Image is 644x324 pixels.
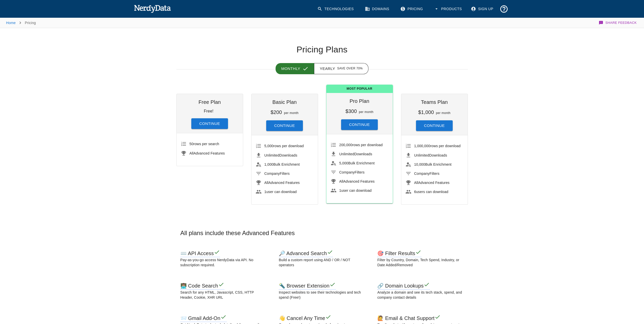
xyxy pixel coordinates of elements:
span: 200,000 [339,143,352,147]
span: Advanced Features [190,151,225,155]
button: Continue [341,119,378,130]
a: Domains [362,3,393,15]
span: Downloads [264,153,297,157]
button: Products [431,3,466,15]
p: Filter by Country, Domain, Tech Spend, Industry, or Date Added/Removed [377,257,464,268]
span: All [414,181,418,185]
span: Advanced Features [414,181,450,185]
h6: $200 [271,109,282,115]
span: user can download [264,190,297,194]
span: rows per search [190,142,219,146]
p: Build a custom report using AND / OR / NOT operators [279,257,365,268]
span: 6 [414,190,416,194]
span: 1,000,000 [414,144,430,148]
button: Continue [191,118,228,129]
h6: ⌨️ API Access [180,251,220,257]
span: All [339,179,343,183]
span: 1,000 [264,162,274,166]
h6: 🔦 Browser Extension [279,283,336,290]
h6: Basic Plan [256,98,314,106]
h3: All plans include these Advanced Features [176,229,468,237]
nav: breadcrumb [6,18,36,28]
button: Continue [416,120,453,131]
span: Bulk Enrichment [339,161,375,165]
button: Share Feedback [598,18,638,28]
span: Filters [339,170,365,174]
p: Inspect websites to see their technologies and tech spend (Free!) [279,290,365,300]
span: per month [436,111,451,115]
span: 10,000 [414,162,425,166]
span: users can download [414,190,448,194]
span: Filters [414,171,440,176]
h6: 👋 Cancel Any Time [279,315,331,321]
span: 50 [190,142,194,146]
span: Advanced Features [264,181,300,185]
span: Downloads [339,152,372,156]
span: per month [359,110,373,114]
a: Home [6,21,16,25]
h1: Pricing Plans [176,44,468,55]
span: Unlimited [264,153,280,157]
h6: Teams Plan [405,98,464,106]
p: Free! [204,109,213,113]
h6: 🙋 Email & Chat Support [377,315,441,321]
span: Company [414,171,430,176]
span: Unlimited [339,152,355,156]
span: 5,000 [339,161,348,165]
button: Yearly Save over 70% [314,63,369,74]
p: Pay-as-you-go access NerdyData via API. No subscription required. [180,257,267,268]
span: Advanced Features [339,179,375,183]
h6: 🎯 Filter Results [377,251,421,257]
span: Company [264,171,280,176]
p: Search for any HTML, Javascript, CSS, HTTP Header, Cookie, XHR URL [180,290,267,300]
h6: 👨🏽‍💻 Code Search [180,283,224,290]
span: 1 [339,188,341,193]
span: user can download [339,188,372,193]
span: per month [284,111,299,115]
a: Sign Up [468,3,497,15]
p: Analyze a domain and see its tech stack, spend, and company contact details [377,290,464,300]
button: Support and Documentation [497,3,510,15]
span: Unlimited [414,153,429,157]
span: rows per download [414,144,461,148]
p: Pricing [25,20,36,25]
span: All [190,151,194,155]
span: rows per download [264,144,304,148]
span: Filters [264,171,290,176]
span: Bulk Enrichment [414,162,452,166]
span: All [264,181,268,185]
h6: 📨 Gmail Add-On [180,315,226,322]
span: Downloads [414,153,447,157]
h6: 🔎 Advanced Search [279,251,333,257]
h6: Pro Plan [330,97,389,105]
h6: Free Plan [181,98,239,106]
span: 5,000 [264,144,274,148]
h6: $1,000 [418,109,434,115]
span: Most Popular [326,85,393,93]
a: Technologies [314,3,358,15]
span: rows per download [339,143,383,147]
h6: $300 [345,108,357,114]
button: Monthly [276,63,314,74]
span: Save over 70% [337,66,363,71]
span: Bulk Enrichment [264,162,300,166]
span: 1 [264,190,266,194]
img: NerdyData.com [134,4,171,14]
span: Company [339,170,355,174]
a: Pricing [397,3,427,15]
button: Continue [266,120,303,131]
h6: 🔗 Domain Lookups [377,283,430,290]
